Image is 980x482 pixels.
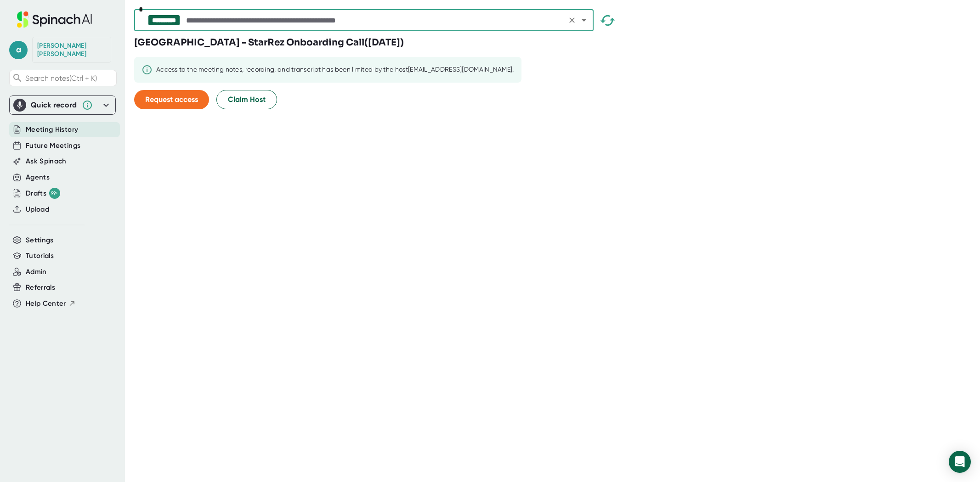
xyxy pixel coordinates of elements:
[26,172,50,183] button: Agents
[26,188,60,199] button: Drafts 99+
[26,235,54,246] button: Settings
[13,96,112,114] div: Quick record
[216,90,277,109] button: Claim Host
[26,267,47,277] button: Admin
[26,204,49,215] button: Upload
[949,451,971,473] div: Open Intercom Messenger
[25,74,97,83] span: Search notes (Ctrl + K)
[26,124,78,135] button: Meeting History
[134,36,404,50] h3: [GEOGRAPHIC_DATA] - StarRez Onboarding Call ( [DATE] )
[26,298,66,309] span: Help Center
[228,94,266,105] span: Claim Host
[9,41,28,59] span: a
[26,298,76,309] button: Help Center
[156,66,514,74] div: Access to the meeting notes, recording, and transcript has been limited by the host [EMAIL_ADDRES...
[26,156,67,167] button: Ask Spinach
[566,14,578,27] button: Clear
[31,101,77,110] div: Quick record
[37,42,106,58] div: Anna Strejc
[145,95,198,104] span: Request access
[26,251,54,261] button: Tutorials
[578,14,590,27] button: Open
[26,282,55,293] button: Referrals
[26,188,60,199] div: Drafts
[26,140,80,151] button: Future Meetings
[134,90,209,109] button: Request access
[49,188,60,199] div: 99+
